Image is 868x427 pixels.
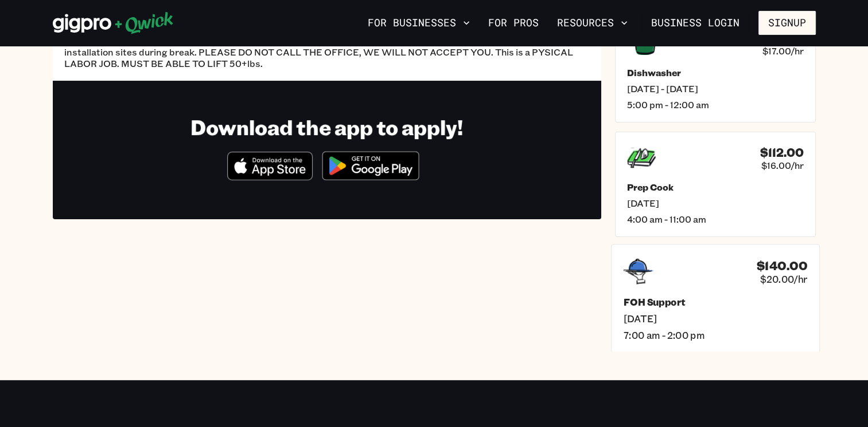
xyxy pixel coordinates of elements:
[484,13,543,33] a: For Pros
[623,313,807,325] span: [DATE]
[190,114,463,140] h1: Download the app to apply!
[627,67,804,78] h5: Dishwasher
[363,13,474,33] button: For Businesses
[315,144,426,187] img: Get it on Google Play
[623,296,807,308] h5: FOH Support
[615,132,816,237] a: $112.00$16.00/hrPrep Cook[DATE]4:00 am - 11:00 am
[611,244,820,353] a: $140.00$20.00/hrFOH Support[DATE]7:00 am - 2:00 pm
[627,214,804,225] span: 4:00 am - 11:00 am
[64,23,590,69] p: Setting up and breaking down event rental equipment on site. Loading and unloading equipment from...
[758,11,816,35] button: Signup
[627,83,804,94] span: [DATE] - [DATE]
[641,11,749,35] a: Business Login
[756,258,807,273] h4: $140.00
[615,17,816,122] a: $119.00$17.00/hrDishwasher[DATE] - [DATE]5:00 pm - 12:00 am
[627,181,804,193] h5: Prep Cook
[762,45,804,57] span: $17.00/hr
[627,197,804,209] span: [DATE]
[760,145,804,160] h4: $112.00
[227,171,313,183] a: Download on the App Store
[760,273,807,285] span: $20.00/hr
[552,13,632,33] button: Resources
[627,99,804,110] span: 5:00 pm - 12:00 am
[761,160,804,171] span: $16.00/hr
[623,329,807,341] span: 7:00 am - 2:00 pm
